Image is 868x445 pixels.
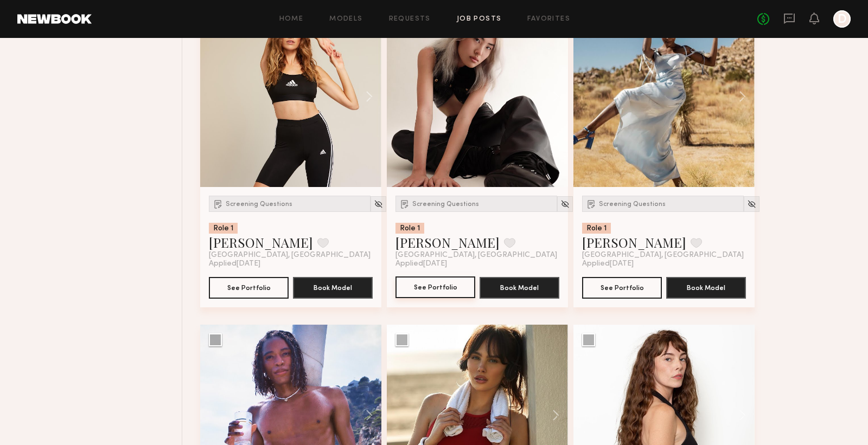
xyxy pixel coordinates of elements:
[395,276,475,298] button: See Portfolio
[582,251,744,260] span: [GEOGRAPHIC_DATA], [GEOGRAPHIC_DATA]
[374,199,383,209] img: Unhide Model
[209,277,289,299] button: See Portfolio
[747,199,756,209] img: Unhide Model
[582,234,686,251] a: [PERSON_NAME]
[399,198,410,209] img: Submission Icon
[395,260,559,268] div: Applied [DATE]
[582,260,746,268] div: Applied [DATE]
[599,201,666,208] span: Screening Questions
[209,223,238,234] div: Role 1
[412,201,479,208] span: Screening Questions
[666,277,746,299] button: Book Model
[582,277,662,299] button: See Portfolio
[279,16,304,23] a: Home
[213,198,224,209] img: Submission Icon
[395,277,475,299] a: See Portfolio
[395,223,424,234] div: Role 1
[395,234,500,251] a: [PERSON_NAME]
[457,16,502,23] a: Job Posts
[666,282,746,292] a: Book Model
[293,277,373,299] button: Book Model
[209,260,373,268] div: Applied [DATE]
[582,223,611,234] div: Role 1
[226,201,292,208] span: Screening Questions
[560,199,570,209] img: Unhide Model
[586,198,597,209] img: Submission Icon
[480,282,559,292] a: Book Model
[293,282,373,292] a: Book Model
[209,234,313,251] a: [PERSON_NAME]
[527,16,570,23] a: Favorites
[329,16,362,23] a: Models
[833,10,851,28] a: D
[389,16,431,23] a: Requests
[209,251,371,260] span: [GEOGRAPHIC_DATA], [GEOGRAPHIC_DATA]
[480,277,559,299] button: Book Model
[395,251,557,260] span: [GEOGRAPHIC_DATA], [GEOGRAPHIC_DATA]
